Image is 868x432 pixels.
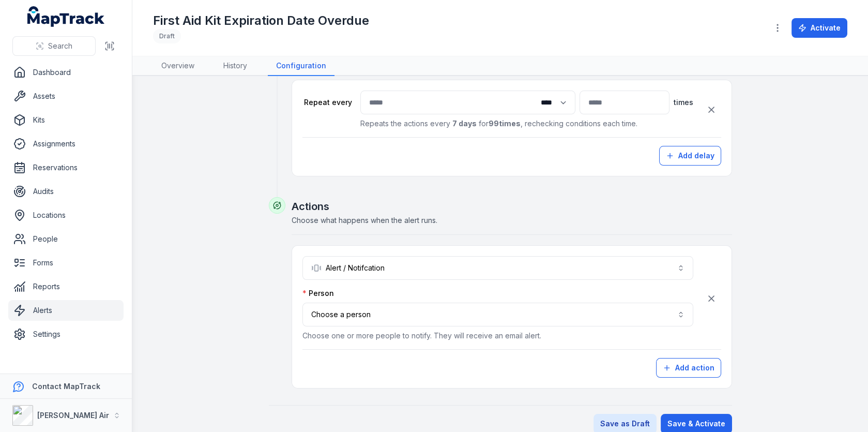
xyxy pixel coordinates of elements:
[8,181,124,202] a: Audits
[32,382,100,391] strong: Contact MapTrack
[302,303,693,326] button: Choose a person
[8,110,124,130] a: Kits
[302,288,334,299] label: Person
[8,133,124,154] a: Assignments
[27,6,105,27] a: MapTrack
[302,97,352,108] label: Repeat every
[302,331,693,341] p: Choose one or more people to notify. They will receive an email alert.
[656,358,721,378] button: Add action
[659,146,721,166] button: Add delay
[153,56,203,76] a: Overview
[8,86,124,107] a: Assets
[674,97,693,108] span: times
[48,41,72,51] span: Search
[292,199,732,214] h2: Actions
[8,62,124,83] a: Dashboard
[8,300,124,321] a: Alerts
[292,216,437,225] span: Choose what happens when the alert runs.
[153,29,181,43] div: Draft
[215,56,255,76] a: History
[153,12,369,29] h1: First Aid Kit Expiration Date Overdue
[489,119,521,128] strong: 99 times
[8,252,124,273] a: Forms
[8,276,124,297] a: Reports
[268,56,334,76] a: Configuration
[452,119,477,128] strong: 7 days
[302,256,693,280] button: Alert / Notifcation
[12,36,96,56] button: Search
[8,157,124,178] a: Reservations
[8,205,124,226] a: Locations
[37,411,109,420] strong: [PERSON_NAME] Air
[8,324,124,345] a: Settings
[791,18,847,38] button: Activate
[360,118,693,129] p: Repeats the actions every for , rechecking conditions each time.
[8,229,124,249] a: People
